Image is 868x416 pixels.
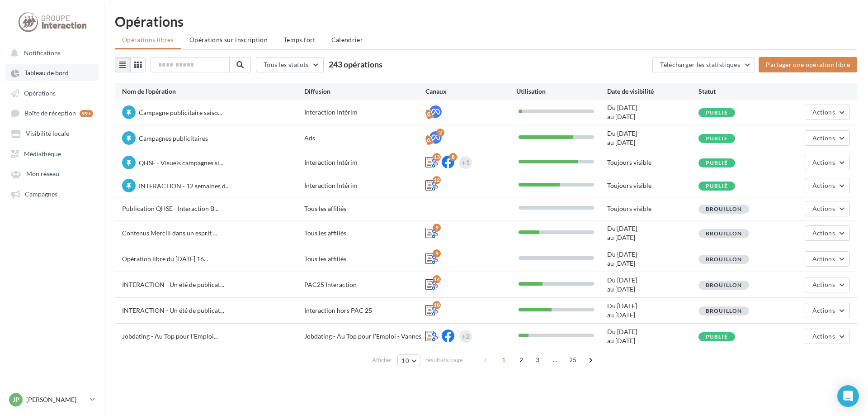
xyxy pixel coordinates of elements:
[607,276,698,294] div: Du [DATE] au [DATE]
[122,332,218,340] span: Jobdating - Au Top pour l'Emploi...
[304,280,425,289] div: PAC25 Interaction
[805,130,850,146] button: Actions
[24,110,76,117] span: Boîte de réception
[514,353,528,367] span: 2
[304,254,425,263] div: Tous les affiliés
[115,14,857,28] div: Opérations
[607,301,698,320] div: Du [DATE] au [DATE]
[805,105,850,120] button: Actions
[812,229,835,237] span: Actions
[26,170,59,178] span: Mon réseau
[449,153,457,161] div: 8
[805,251,850,267] button: Actions
[80,110,93,117] div: 99+
[812,134,835,142] span: Actions
[607,87,698,96] div: Date de visibilité
[283,36,316,43] span: Temps fort
[706,135,728,142] span: Publié
[5,64,99,81] a: Tableau de bord
[607,129,698,147] div: Du [DATE] au [DATE]
[139,134,208,142] span: Campagnes publicitaires
[548,353,562,367] span: ...
[805,225,850,241] button: Actions
[5,44,95,61] button: Notifications
[304,87,425,96] div: Diffusion
[13,395,19,404] span: JP
[607,327,698,345] div: Du [DATE] au [DATE]
[304,306,425,315] div: Interaction hors PAC 25
[706,333,728,340] span: Publié
[304,332,425,341] div: Jobdating - Au Top pour l'Emploi - Vannes
[304,134,425,143] div: Ads
[425,87,516,96] div: Canaux
[5,105,99,121] a: Boîte de réception 99+
[433,224,441,232] div: 9
[5,186,99,202] a: Campagnes
[425,356,463,364] span: résultats/page
[812,255,835,263] span: Actions
[25,190,57,198] span: Campagnes
[805,329,850,344] button: Actions
[433,153,441,161] div: 13
[304,108,425,117] div: Interaction Intérim
[24,150,61,158] span: Médiathèque
[706,109,728,116] span: Publié
[122,281,224,288] span: INTERACTION - Un été de publicat...
[24,89,56,97] span: Opérations
[607,224,698,242] div: Du [DATE] au [DATE]
[566,353,580,367] span: 25
[812,182,835,189] span: Actions
[496,353,511,367] span: 1
[139,159,223,167] span: QHSE - Visuels campagnes si...
[812,158,835,166] span: Actions
[122,255,208,263] span: Opération libre du [DATE] 16...
[812,306,835,314] span: Actions
[122,87,304,96] div: Nom de l'opération
[652,57,755,72] button: Télécharger les statistiques
[462,156,470,169] div: +1
[329,59,382,69] span: 243 opérations
[812,108,835,116] span: Actions
[812,332,835,340] span: Actions
[24,69,69,77] span: Tableau de bord
[607,181,698,190] div: Toujours visible
[24,49,61,57] span: Notifications
[436,129,444,137] div: 2
[462,330,470,343] div: +2
[530,353,545,367] span: 3
[837,385,859,407] div: Open Intercom Messenger
[607,103,698,121] div: Du [DATE] au [DATE]
[7,391,97,408] a: JP [PERSON_NAME]
[660,61,740,68] span: Télécharger les statistiques
[397,354,420,367] button: 10
[812,281,835,288] span: Actions
[516,87,607,96] div: Utilisation
[805,303,850,318] button: Actions
[706,182,728,189] span: Publié
[433,176,441,184] div: 12
[26,395,86,404] p: [PERSON_NAME]
[706,282,742,288] span: Brouillon
[706,159,728,166] span: Publié
[433,249,441,258] div: 9
[759,57,857,72] button: Partager une opération libre
[139,182,230,190] span: INTERACTION - 12 semaines d...
[805,155,850,170] button: Actions
[607,158,698,167] div: Toujours visible
[5,125,99,141] a: Visibilité locale
[139,109,222,116] span: Campagne publicitaire saiso...
[607,250,698,268] div: Du [DATE] au [DATE]
[706,307,742,314] span: Brouillon
[331,36,363,43] span: Calendrier
[189,36,268,43] span: Opérations sur inscription
[706,230,742,237] span: Brouillon
[264,61,309,68] span: Tous les statuts
[805,277,850,292] button: Actions
[5,85,99,101] a: Opérations
[698,87,789,96] div: Statut
[5,165,99,182] a: Mon réseau
[304,158,425,167] div: Interaction Intérim
[256,57,324,72] button: Tous les statuts
[372,356,392,364] span: Afficher
[304,229,425,238] div: Tous les affiliés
